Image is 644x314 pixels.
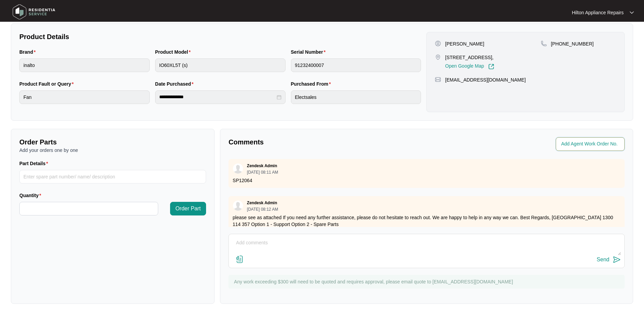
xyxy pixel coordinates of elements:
[613,256,621,264] img: send-icon.svg
[19,192,44,199] label: Quantity
[155,81,196,87] label: Date Purchased
[541,40,547,47] img: map-pin
[159,93,275,101] input: Date Purchased
[155,49,194,55] label: Product Model
[19,49,38,55] label: Brand
[234,278,621,285] p: Any work exceeding $300 will need to be quoted and requires approval, please email quote to [EMAI...
[445,64,494,70] a: Open Google Map
[445,40,484,47] p: [PERSON_NAME]
[551,40,594,47] p: [PHONE_NUMBER]
[435,54,441,60] img: map-pin
[291,81,334,87] label: Purchased From
[488,64,494,70] img: Link-External
[445,76,526,83] p: [EMAIL_ADDRESS][DOMAIN_NAME]
[228,137,422,147] p: Comments
[630,11,634,14] img: dropdown arrow
[572,9,624,16] p: Hilton Appliance Repairs
[19,170,206,184] input: Part Details
[19,81,76,87] label: Product Fault or Query
[561,140,621,148] input: Add Agent Work Order No.
[19,160,51,167] label: Part Details
[233,177,621,184] p: SP12064
[247,200,277,206] p: Zendesk Admin
[19,32,421,41] p: Product Details
[233,163,243,174] img: user.svg
[176,205,201,213] span: Order Part
[19,58,150,72] input: Brand
[233,214,621,228] p: please see as attached If you need any further assistance, please do not hesitate to reach out. W...
[291,90,421,104] input: Purchased From
[10,2,58,22] img: residentia service logo
[236,255,244,263] img: file-attachment-doc.svg
[597,255,621,264] button: Send
[291,58,421,72] input: Serial Number
[170,202,206,215] button: Order Part
[247,207,278,211] p: [DATE] 08:12 AM
[247,170,278,174] p: [DATE] 08:11 AM
[233,200,243,211] img: user.svg
[19,137,206,147] p: Order Parts
[155,58,286,72] input: Product Model
[247,163,277,169] p: Zendesk Admin
[291,49,328,55] label: Serial Number
[435,76,441,83] img: map-pin
[19,90,150,104] input: Product Fault or Query
[435,40,441,47] img: user-pin
[445,54,494,61] p: [STREET_ADDRESS],
[20,202,158,215] input: Quantity
[19,147,206,154] p: Add your orders one by one
[597,257,609,263] div: Send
